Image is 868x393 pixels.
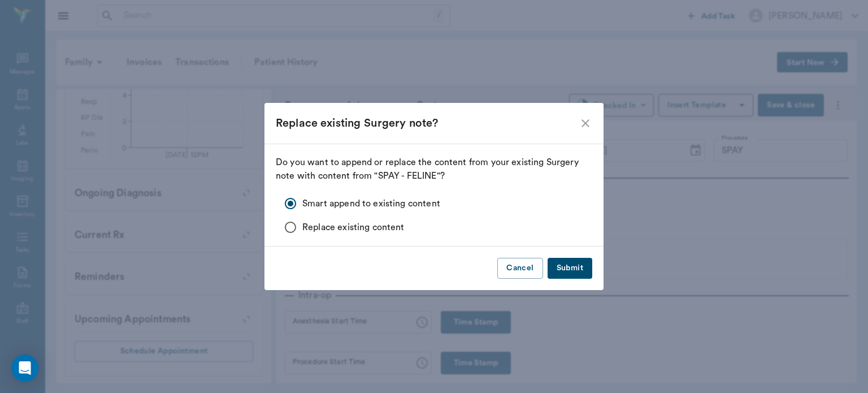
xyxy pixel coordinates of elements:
button: close [579,116,592,130]
span: Replace existing content [302,221,405,234]
button: Submit [548,258,592,279]
div: Do you want to append or replace the content from your existing Surgery note with content from "S... [276,156,592,239]
span: Smart append to existing content [302,197,440,210]
div: option [285,192,592,239]
div: Open Intercom Messenger [11,355,38,382]
div: Replace existing Surgery note? [276,114,579,132]
button: Cancel [497,258,542,279]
